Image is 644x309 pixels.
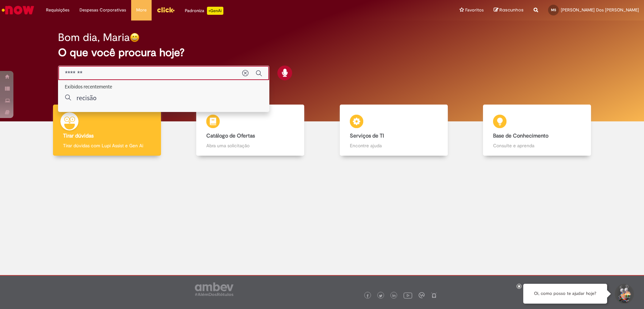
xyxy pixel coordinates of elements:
span: [PERSON_NAME] Dos [PERSON_NAME] [561,7,639,13]
span: MS [551,8,556,12]
b: Catálogo de Ofertas [206,132,255,139]
span: Despesas Corporativas [79,7,126,13]
img: logo_footer_workplace.png [419,292,425,298]
b: Base de Conhecimento [493,132,548,139]
span: Requisições [46,7,69,13]
img: logo_footer_youtube.png [404,291,412,300]
p: Consulte e aprenda [493,142,581,149]
img: logo_footer_twitter.png [379,294,382,298]
img: click_logo_yellow_360x200.png [157,5,175,15]
img: ServiceNow [1,3,35,17]
img: logo_footer_linkedin.png [392,294,396,298]
a: Base de Conhecimento Consulte e aprenda [466,105,609,156]
b: Tirar dúvidas [63,132,94,139]
a: Tirar dúvidas Tirar dúvidas com Lupi Assist e Gen Ai [35,105,179,156]
img: happy-face.png [130,33,140,42]
img: logo_footer_ambev_rotulo_gray.png [195,282,233,296]
span: Rascunhos [499,7,524,13]
p: Encontre ajuda [350,142,438,149]
span: More [136,7,147,13]
p: +GenAi [207,7,223,15]
h2: Bom dia, Maria [58,32,130,43]
button: Iniciar Conversa de Suporte [614,284,634,304]
img: logo_footer_naosei.png [431,292,437,298]
div: Padroniza [185,7,223,15]
p: Tirar dúvidas com Lupi Assist e Gen Ai [63,142,151,149]
a: Rascunhos [494,7,524,13]
a: Catálogo de Ofertas Abra uma solicitação [179,105,322,156]
b: Serviços de TI [350,132,384,139]
p: Abra uma solicitação [206,142,294,149]
span: Favoritos [465,7,484,13]
h2: O que você procura hoje? [58,47,586,59]
img: logo_footer_facebook.png [366,294,369,298]
div: Oi, como posso te ajudar hoje? [523,284,607,304]
a: Serviços de TI Encontre ajuda [322,105,466,156]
